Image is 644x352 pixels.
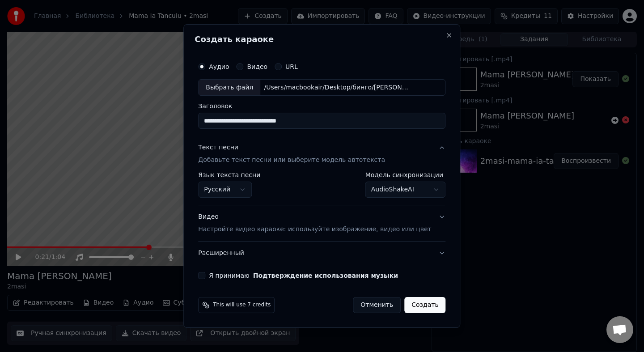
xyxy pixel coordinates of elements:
label: Аудио [209,64,229,70]
label: Модель синхронизации [365,172,446,178]
span: This will use 7 credits [213,301,271,309]
button: Создать [404,297,445,313]
div: Текст песни [198,144,238,153]
label: URL [285,64,298,70]
div: /Users/macbookair/Desktop/бинго/[PERSON_NAME]-byt_rKNaeivQ.mp3 [260,83,412,92]
p: Настройте видео караоке: используйте изображение, видео или цвет [198,225,431,234]
button: Текст песниДобавьте текст песни или выберите модель автотекста [198,136,445,172]
div: Видео [198,213,431,234]
button: ВидеоНастройте видео караоке: используйте изображение, видео или цвет [198,206,445,242]
div: Выбрать файл [199,80,260,96]
button: Отменить [353,297,401,313]
label: Видео [247,64,267,70]
div: Текст песниДобавьте текст песни или выберите модель автотекста [198,172,445,205]
button: Я принимаю [253,272,398,279]
label: Заголовок [198,103,445,110]
h2: Создать караоке [195,35,449,43]
p: Добавьте текст песни или выберите модель автотекста [198,156,385,165]
label: Я принимаю [209,272,398,279]
label: Язык текста песни [198,172,260,178]
button: Расширенный [198,242,445,265]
